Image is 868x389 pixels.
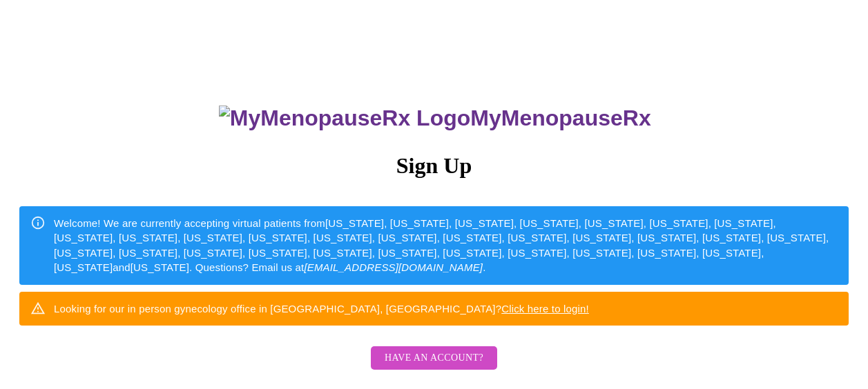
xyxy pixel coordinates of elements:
em: [EMAIL_ADDRESS][DOMAIN_NAME] [304,261,483,273]
div: Looking for our in person gynecology office in [GEOGRAPHIC_DATA], [GEOGRAPHIC_DATA]? [54,296,589,321]
h3: Sign Up [19,153,849,179]
a: Have an account? [367,361,501,373]
div: Welcome! We are currently accepting virtual patients from [US_STATE], [US_STATE], [US_STATE], [US... [54,210,838,281]
img: MyMenopauseRx Logo [219,106,470,131]
button: Have an account? [371,346,497,370]
h3: MyMenopauseRx [21,106,849,131]
a: Click here to login! [501,303,589,315]
span: Have an account? [385,350,483,367]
